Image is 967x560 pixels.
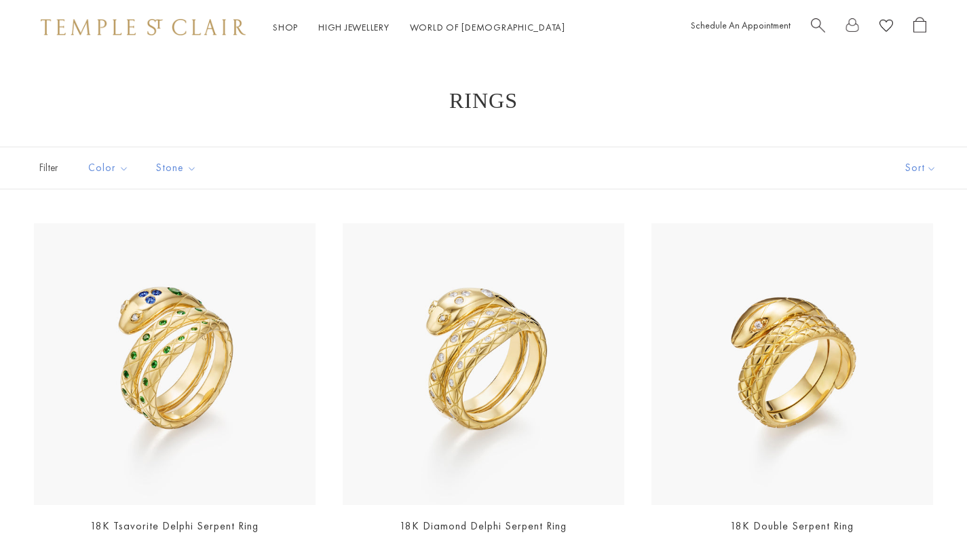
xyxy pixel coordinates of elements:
img: R36135-SRPBSTG [34,223,316,505]
a: 18K Double Serpent Ring18K Double Serpent Ring [651,223,933,505]
button: Show sort by [875,147,967,189]
nav: Main navigation [273,19,565,36]
a: World of [DEMOGRAPHIC_DATA]World of [DEMOGRAPHIC_DATA] [410,21,565,33]
a: View Wishlist [879,17,893,38]
a: R31835-SERPENTR31835-SERPENT [343,223,624,505]
img: Temple St. Clair [41,19,246,35]
span: Stone [149,160,207,176]
button: Stone [146,153,207,183]
a: ShopShop [273,21,298,33]
h1: Rings [54,88,913,113]
a: 18K Diamond Delphi Serpent Ring [400,519,567,533]
a: R36135-SRPBSTGR36135-SRPBSTG [34,223,316,505]
a: 18K Tsavorite Delphi Serpent Ring [90,519,259,533]
span: Color [81,160,139,176]
a: 18K Double Serpent Ring [730,519,854,533]
a: Open Shopping Bag [913,17,926,38]
a: Search [811,17,825,38]
a: Schedule An Appointment [691,19,791,31]
a: High JewelleryHigh Jewellery [318,21,390,33]
button: Color [78,153,139,183]
img: 18K Double Serpent Ring [651,223,933,505]
img: R31835-SERPENT [343,223,624,505]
